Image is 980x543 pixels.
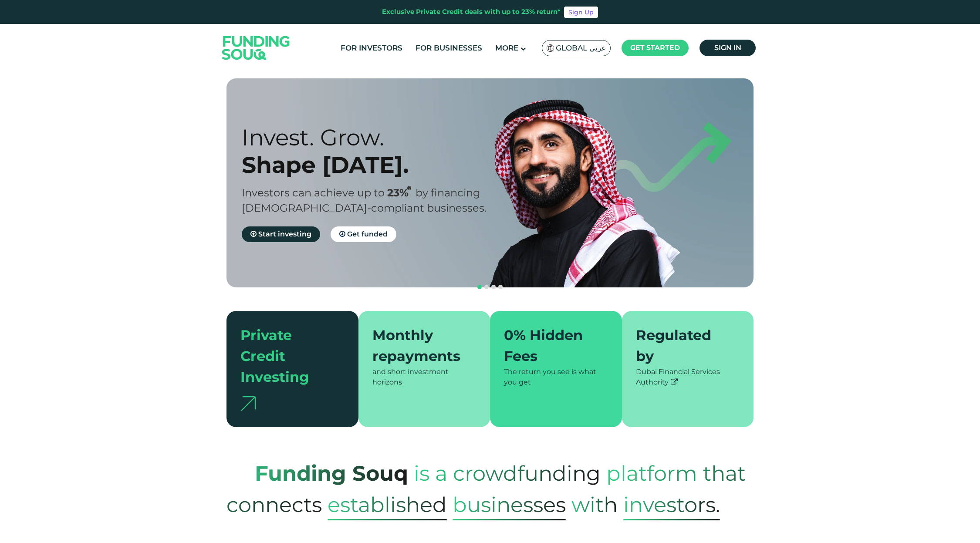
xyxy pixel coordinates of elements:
div: 0% Hidden Fees [504,325,598,367]
a: For Businesses [413,41,484,55]
span: More [495,44,518,52]
button: navigation [483,283,490,290]
span: established [328,489,447,520]
div: Private Credit Investing [240,325,334,388]
button: navigation [476,283,483,290]
img: SA Flag [547,44,554,52]
span: Sign in [714,44,741,52]
img: arrow [240,396,256,411]
span: Investors. [623,489,720,520]
a: Get funded [331,226,396,242]
div: Invest. Grow. [242,124,505,151]
i: 23% IRR (expected) ~ 15% Net yield (expected) [407,186,411,191]
span: Get funded [347,230,388,238]
span: platform that connects [226,452,746,526]
a: For Investors [338,41,405,55]
div: and short investment horizons [372,367,476,388]
span: Get started [630,44,680,52]
span: is a crowdfunding [414,452,601,495]
div: Dubai Financial Services Authority [636,367,740,388]
a: Sign Up [564,7,598,18]
img: Logo [213,26,299,70]
div: Regulated by [636,325,730,367]
div: Monthly repayments [372,325,466,367]
button: navigation [497,283,504,290]
span: with [571,483,618,526]
button: navigation [490,283,497,290]
a: Sign in [700,40,756,56]
span: Global عربي [556,43,606,53]
div: Shape [DATE]. [242,151,505,179]
div: The return you see is what you get [504,367,608,388]
strong: Funding Souq [255,461,408,486]
span: Start investing [258,230,311,238]
div: Exclusive Private Credit deals with up to 23% return* [382,7,561,17]
a: Start investing [242,226,320,242]
span: Businesses [453,489,566,520]
span: Investors can achieve up to [242,186,385,199]
span: 23% [387,186,416,199]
